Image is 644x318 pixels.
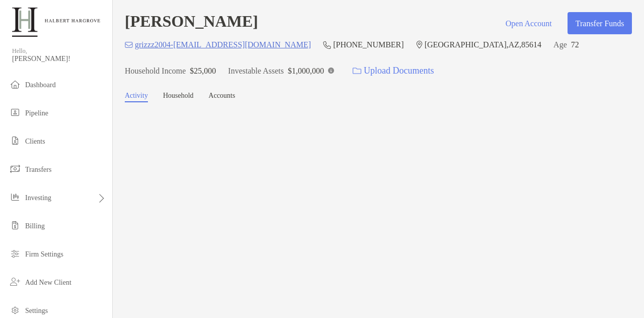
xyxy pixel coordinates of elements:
p: 72 [571,38,579,51]
p: [GEOGRAPHIC_DATA] , AZ , 85614 [425,38,541,51]
p: [PHONE_NUMBER] [333,38,404,51]
img: add_new_client icon [9,276,21,288]
h4: [PERSON_NAME] [125,12,258,34]
p: $1,000,000 [288,65,324,77]
span: Investing [25,194,51,202]
img: Phone Icon [323,41,331,49]
a: Household [163,92,194,102]
p: $25,000 [190,65,216,77]
img: clients icon [9,135,21,147]
p: Household Income [125,65,186,77]
span: Firm Settings [25,250,63,258]
img: Zoe Logo [12,4,100,40]
span: Dashboard [25,81,56,89]
span: Billing [25,222,45,230]
span: Add New Client [25,279,71,286]
img: investing icon [9,191,21,203]
img: transfers icon [9,163,21,175]
img: firm-settings icon [9,247,21,260]
p: Investable Assets [228,65,284,77]
img: billing icon [9,219,21,231]
img: settings icon [9,304,21,316]
button: Open Account [498,12,559,34]
img: Email Icon [125,42,133,48]
img: pipeline icon [9,106,21,118]
button: Transfer Funds [568,12,632,34]
img: dashboard icon [9,78,21,90]
img: Location Icon [416,41,423,49]
img: button icon [353,68,361,75]
span: Settings [25,307,48,314]
span: Pipeline [25,109,48,117]
a: Upload Documents [346,60,440,82]
a: Activity [125,92,148,102]
p: Age [553,38,567,51]
span: Transfers [25,166,51,173]
a: Accounts [209,92,235,102]
img: Info Icon [328,68,334,74]
span: Clients [25,138,45,145]
span: [PERSON_NAME]! [12,55,106,63]
p: grizzz2004-[EMAIL_ADDRESS][DOMAIN_NAME] [135,38,311,51]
